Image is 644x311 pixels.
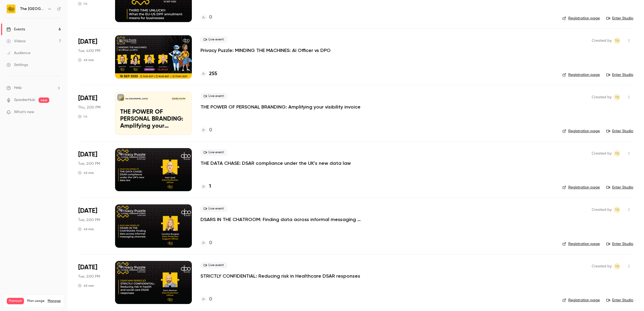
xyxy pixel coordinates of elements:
span: Created by [592,94,612,100]
div: Sep 16 Tue, 4:00 PM (Europe/London) [78,35,106,78]
a: Enter Studio [606,185,633,190]
h4: 0 [209,127,212,134]
span: Created by [592,37,612,44]
span: TS [615,263,619,270]
p: THE POWER OF PERSONAL BRANDING: Amplifying your visibility invoice [120,109,187,130]
span: Tue, 2:00 PM [78,161,100,166]
span: Created by [592,207,612,213]
div: Settings [6,62,28,68]
h4: 0 [209,296,212,303]
a: 0 [200,127,212,134]
div: 1 h [78,114,87,119]
span: TS [615,94,619,100]
a: Registration page [562,72,600,78]
h4: 255 [209,70,217,78]
a: Enter Studio [606,241,633,247]
a: 0 [200,296,212,303]
a: SpeakerHub [14,97,35,103]
div: Oct 14 Tue, 2:00 PM (Europe/London) [78,204,106,247]
span: Taylor Swann [614,207,620,213]
a: 0 [200,14,212,21]
span: [DATE] [78,94,97,103]
span: Live event [200,262,227,268]
span: TS [615,37,619,44]
a: Enter Studio [606,16,633,21]
div: 45 min [78,284,94,288]
span: Created by [592,263,612,270]
img: The DPO Centre [7,5,15,13]
span: [DATE] [78,263,97,272]
div: 45 min [78,171,94,175]
a: Registration page [562,185,600,190]
a: Registration page [562,16,600,21]
div: 1 h [78,2,87,6]
span: Tue, 2:00 PM [78,217,100,223]
span: Live event [200,93,227,99]
span: Created by [592,150,612,157]
a: THE POWER OF PERSONAL BRANDING: Amplifying your visibility invoiceThe [GEOGRAPHIC_DATA][DATE] 2:0... [115,92,192,135]
a: 0 [200,239,212,247]
a: Enter Studio [606,298,633,303]
span: Taylor Swann [614,150,620,157]
span: Plan usage [27,299,44,303]
span: Tue, 4:00 PM [78,48,100,54]
span: [DATE] [78,207,97,215]
a: Manage [48,299,61,303]
a: Privacy Puzzle: MINDING THE MACHINES: AI Officer vs DPO [200,47,331,54]
a: Registration page [562,241,600,247]
h4: 0 [209,14,212,21]
a: STRICTLY CONFIDENTIAL: Reducing risk in Healthcare DSAR responses [200,273,360,279]
div: Oct 21 Tue, 2:00 PM (Europe/London) [78,261,106,304]
a: 255 [200,70,217,78]
span: [DATE] [78,150,97,159]
iframe: Noticeable Trigger [54,110,61,115]
span: Thu, 2:00 PM [78,105,101,110]
div: Videos [6,39,26,44]
span: Premium [7,298,24,304]
div: Oct 7 Tue, 2:00 PM (Europe/London) [78,148,106,191]
span: Taylor Swann [614,37,620,44]
p: The [GEOGRAPHIC_DATA] [125,97,148,100]
span: TS [615,207,619,213]
h6: The [GEOGRAPHIC_DATA] [20,6,45,12]
a: Registration page [562,128,600,134]
div: 45 min [78,58,94,62]
span: Tue, 2:00 PM [78,274,100,279]
li: help-dropdown-opener [6,85,61,91]
div: Audience [6,50,30,56]
span: Help [14,85,22,91]
span: Live event [200,36,227,43]
span: Taylor Swann [614,263,620,270]
span: What's new [14,109,34,115]
a: Enter Studio [606,128,633,134]
div: Events [6,27,25,32]
span: Taylor Swann [614,94,620,100]
a: THE POWER OF PERSONAL BRANDING: Amplifying your visibility invoice [200,104,361,110]
a: Enter Studio [606,72,633,78]
a: 1 [200,183,211,190]
span: Live event [200,149,227,156]
h4: 0 [209,239,212,247]
span: [DATE] [78,37,97,46]
a: Registration page [562,298,600,303]
div: 45 min [78,227,94,231]
a: THE DATA CHASE: DSAR compliance under the UK’s new data law [200,160,351,166]
span: new [39,97,49,103]
div: Oct 2 Thu, 2:00 PM (Europe/London) [78,92,106,135]
h4: 1 [209,183,211,190]
span: [DATE] 2:00 PM [171,97,186,101]
span: Live event [200,205,227,212]
span: TS [615,150,619,157]
a: DSARS IN THE CHATROOM: Finding data across informal messaging channels [200,216,362,223]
